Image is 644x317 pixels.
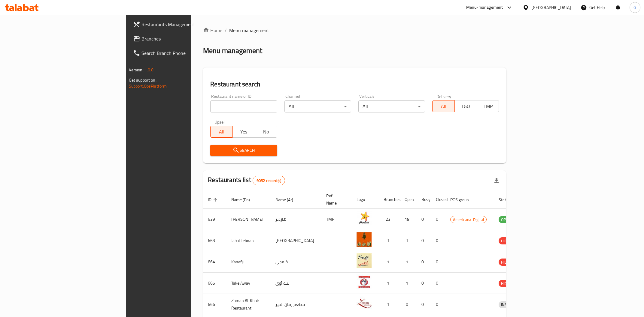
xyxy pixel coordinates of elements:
span: Yes [235,127,253,136]
span: 1.0.0 [144,66,154,74]
span: OPEN [499,216,513,223]
td: 23 [379,209,400,230]
button: All [432,100,455,112]
span: Version: [129,66,144,74]
button: Search [210,145,277,156]
td: 0 [431,209,445,230]
span: ID [208,196,219,203]
nav: breadcrumb [203,27,506,34]
td: 0 [417,273,431,294]
div: OPEN [499,216,513,223]
td: 0 [431,294,445,315]
span: Americana-Digital [451,216,486,223]
td: مطعم زمان الخير [271,294,321,315]
img: Zaman Al-Khair Restaurant [357,296,372,311]
td: 0 [417,294,431,315]
img: Jabal Lebnan [357,232,372,247]
td: 0 [431,230,445,251]
div: INACTIVE [499,301,519,308]
span: Ref. Name [326,192,345,207]
input: Search for restaurant name or ID.. [210,100,277,112]
img: Take Away [357,274,372,289]
td: Zaman Al-Khair Restaurant [226,294,271,315]
td: TMP [321,209,352,230]
label: Upsell [214,120,226,124]
span: HIDDEN [499,259,517,266]
td: 1 [400,230,417,251]
span: 9052 record(s) [253,178,285,184]
span: TMP [479,102,497,111]
button: All [210,126,233,138]
th: Closed [431,190,445,209]
th: Busy [417,190,431,209]
td: تيك آوي [271,273,321,294]
span: Name (Ar) [275,196,301,203]
button: No [255,126,277,138]
td: 0 [400,294,417,315]
a: Branches [128,31,233,46]
td: Kanafji [226,251,271,273]
th: Open [400,190,417,209]
button: TGO [454,100,477,112]
span: Name (En) [231,196,258,203]
td: 0 [417,230,431,251]
span: Get support on: [129,76,156,84]
span: Menu management [229,27,269,34]
td: 0 [431,273,445,294]
h2: Restaurants list [208,175,285,185]
button: Yes [232,126,255,138]
a: Restaurants Management [128,17,233,31]
td: [GEOGRAPHIC_DATA] [271,230,321,251]
span: All [435,102,452,111]
span: HIDDEN [499,238,517,244]
td: 1 [379,273,400,294]
span: No [257,127,275,136]
td: 18 [400,209,417,230]
th: Branches [379,190,400,209]
a: Support.OpsPlatform [129,82,167,90]
h2: Restaurant search [210,80,499,89]
span: Search Branch Phone [141,49,229,57]
span: HIDDEN [499,280,517,287]
button: TMP [477,100,499,112]
span: POS group [450,196,476,203]
span: INACTIVE [499,301,519,308]
div: Export file [489,173,504,188]
label: Delivery [436,94,451,98]
div: All [284,100,351,112]
td: كنفجي [271,251,321,273]
div: Menu-management [466,4,503,11]
td: [PERSON_NAME] [226,209,271,230]
div: [GEOGRAPHIC_DATA] [531,4,571,11]
a: Search Branch Phone [128,46,233,60]
td: Jabal Lebnan [226,230,271,251]
td: هارديز [271,209,321,230]
td: 1 [400,251,417,273]
img: Kanafji [357,253,372,268]
td: 1 [379,230,400,251]
td: 1 [379,251,400,273]
td: Take Away [226,273,271,294]
span: All [213,127,230,136]
span: G [633,4,636,11]
span: Branches [141,35,229,42]
span: Search [215,147,272,154]
span: Restaurants Management [141,21,229,28]
td: 0 [417,209,431,230]
td: 0 [431,251,445,273]
td: 1 [400,273,417,294]
td: 0 [417,251,431,273]
img: Hardee's [357,211,372,226]
span: TGO [457,102,475,111]
td: 1 [379,294,400,315]
th: Logo [352,190,379,209]
div: Total records count [253,176,285,185]
span: Status [499,196,518,203]
div: All [358,100,425,112]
